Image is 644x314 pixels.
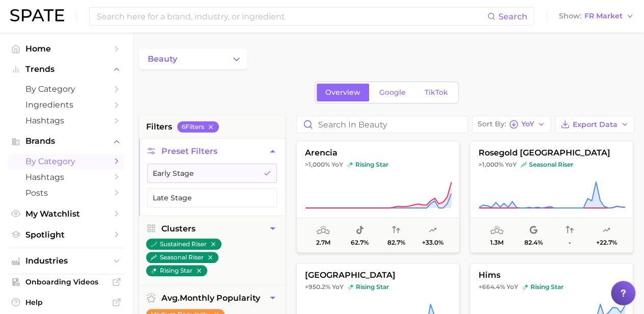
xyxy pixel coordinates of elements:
[25,209,107,219] span: My Watchlist
[556,10,636,23] button: ShowFR Market
[151,254,157,260] img: seasonal riser
[470,148,633,158] span: rosegold [GEOGRAPHIC_DATA]
[8,97,124,113] a: Ingredients
[521,121,534,127] span: YoY
[146,265,207,276] button: rising star
[305,161,330,168] span: >1,000%
[351,239,369,246] span: 62.7%
[371,84,414,101] a: Google
[348,283,389,291] span: rising star
[296,141,460,253] button: arencia>1,000% YoYrising starrising star2.7m62.7%82.7%+33.0%
[25,298,107,307] span: Help
[524,239,543,246] span: 82.4%
[147,188,277,207] button: Late Stage
[25,65,107,74] span: Trends
[332,283,344,291] span: YoY
[317,224,330,237] span: average monthly popularity: Medium Popularity
[529,224,538,237] span: popularity share: Google
[356,224,364,237] span: popularity share: TikTok
[25,84,107,94] span: by Category
[25,256,107,266] span: Industries
[416,84,457,101] a: TikTok
[522,283,564,291] span: rising star
[25,188,107,198] span: Posts
[521,161,573,169] span: seasonal riser
[470,141,633,253] button: rosegold [GEOGRAPHIC_DATA]>1,000% YoYseasonal riserseasonal riser1.3m82.4%-+22.7%
[297,148,459,158] span: arencia
[392,224,400,237] span: popularity convergence: Very High Convergence
[8,169,124,185] a: Hashtags
[8,81,124,97] a: by Category
[8,185,124,201] a: Posts
[10,9,64,21] img: SPATE
[8,153,124,169] a: by Category
[139,139,285,164] button: Preset Filters
[147,164,277,183] button: Early Stage
[478,121,506,127] span: Sort By
[8,113,124,128] a: Hashtags
[161,146,217,156] span: Preset Filters
[470,271,633,280] span: hims
[139,285,285,310] button: avg.monthly popularity
[8,253,124,269] button: Industries
[596,239,617,246] span: +22.7%
[317,84,369,101] a: Overview
[139,216,285,241] button: Clusters
[429,224,437,237] span: popularity predicted growth: Likely
[151,268,157,274] img: rising star
[297,271,459,280] span: [GEOGRAPHIC_DATA]
[161,293,180,303] abbr: average
[507,283,518,291] span: YoY
[472,116,551,133] button: Sort ByYoY
[146,121,172,133] span: filters
[422,239,443,246] span: +33.0%
[498,12,527,21] span: Search
[584,13,623,19] span: FR Market
[177,121,219,133] button: 6Filters
[425,88,448,97] span: TikTok
[8,62,124,77] button: Trends
[490,239,503,246] span: 1.3m
[25,100,107,110] span: Ingredients
[8,206,124,222] a: My Watchlist
[505,161,517,169] span: YoY
[305,283,330,291] span: +950.2%
[161,224,195,233] span: Clusters
[139,49,247,69] button: Change Category
[521,162,527,168] img: seasonal riser
[387,239,405,246] span: 82.7%
[25,172,107,182] span: Hashtags
[25,277,107,286] span: Onboarding Videos
[146,239,221,250] button: sustained riser
[25,44,107,54] span: Home
[569,239,571,246] span: -
[25,156,107,166] span: by Category
[8,227,124,243] a: Spotlight
[8,274,124,290] a: Onboarding Videos
[297,116,467,133] input: Search in beauty
[348,284,354,290] img: rising star
[8,295,124,310] a: Help
[347,162,353,168] img: rising star
[325,88,360,97] span: Overview
[522,284,528,290] img: rising star
[8,41,124,57] a: Home
[96,8,487,25] input: Search here for a brand, industry, or ingredient
[602,224,610,237] span: popularity predicted growth: Uncertain
[148,55,177,64] span: beauty
[161,293,260,303] span: monthly popularity
[555,116,634,133] button: Export Data
[566,224,574,237] span: popularity convergence: Insufficient Data
[25,116,107,125] span: Hashtags
[559,13,581,19] span: Show
[8,134,124,149] button: Brands
[25,230,107,240] span: Spotlight
[379,88,406,97] span: Google
[347,161,388,169] span: rising star
[146,252,218,263] button: seasonal riser
[479,161,503,168] span: >1,000%
[25,137,107,146] span: Brands
[316,239,330,246] span: 2.7m
[151,241,157,247] img: sustained riser
[490,224,503,237] span: average monthly popularity: Medium Popularity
